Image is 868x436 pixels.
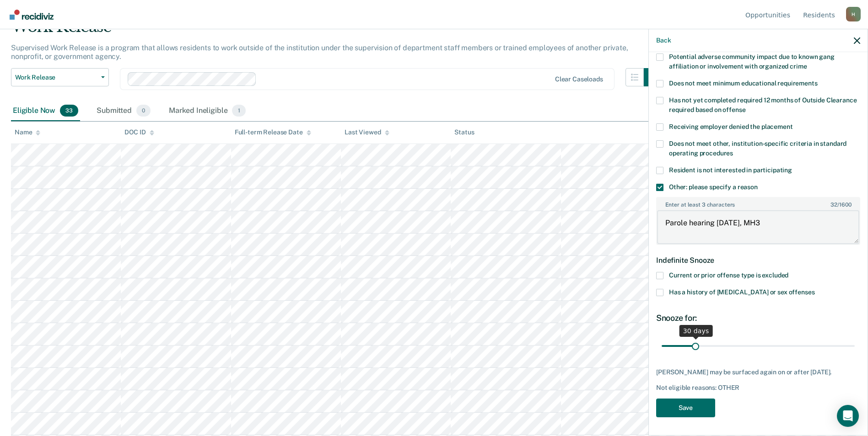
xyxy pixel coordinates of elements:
[95,101,152,121] div: Submitted
[679,325,713,337] div: 30 days
[454,128,474,136] div: Status
[15,74,97,81] span: Work Release
[830,202,851,208] span: / 1600
[656,313,860,323] div: Snooze for:
[656,37,671,44] button: Back
[124,128,154,136] div: DOC ID
[656,384,860,392] div: Not eligible reasons: OTHER
[669,80,818,87] span: Does not meet minimum educational requirements
[846,7,861,21] button: Profile dropdown button
[669,53,835,70] span: Potential adverse community impact due to known gang affiliation or involvement with organized crime
[669,123,793,130] span: Receiving employer denied the placement
[656,399,715,417] button: Save
[10,10,54,20] img: Recidiviz
[232,105,245,117] span: 1
[11,101,80,121] div: Eligible Now
[11,43,628,61] p: Supervised Work Release is a program that allows residents to work outside of the institution und...
[846,7,861,21] div: H
[345,128,389,136] div: Last Viewed
[555,75,603,83] div: Clear caseloads
[136,105,151,117] span: 0
[669,140,846,157] span: Does not meet other, institution-specific criteria in standard operating procedures
[669,96,857,113] span: Has not yet completed required 12 months of Outside Clearance required based on offense
[669,288,814,296] span: Has a history of [MEDICAL_DATA] or sex offenses
[657,198,859,208] label: Enter at least 3 characters
[656,368,860,376] div: [PERSON_NAME] may be surfaced again on or after [DATE].
[11,17,662,43] div: Work Release
[657,210,859,244] textarea: Parole hearing [DATE], MH3
[235,128,311,136] div: Full-term Release Date
[669,166,792,174] span: Resident is not interested in participating
[167,101,248,121] div: Marked Ineligible
[669,183,758,191] span: Other: please specify a reason
[60,105,78,117] span: 33
[669,271,788,279] span: Current or prior offense type is excluded
[656,249,860,272] div: Indefinite Snooze
[837,405,859,427] div: Open Intercom Messenger
[15,128,40,136] div: Name
[830,202,837,208] span: 32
